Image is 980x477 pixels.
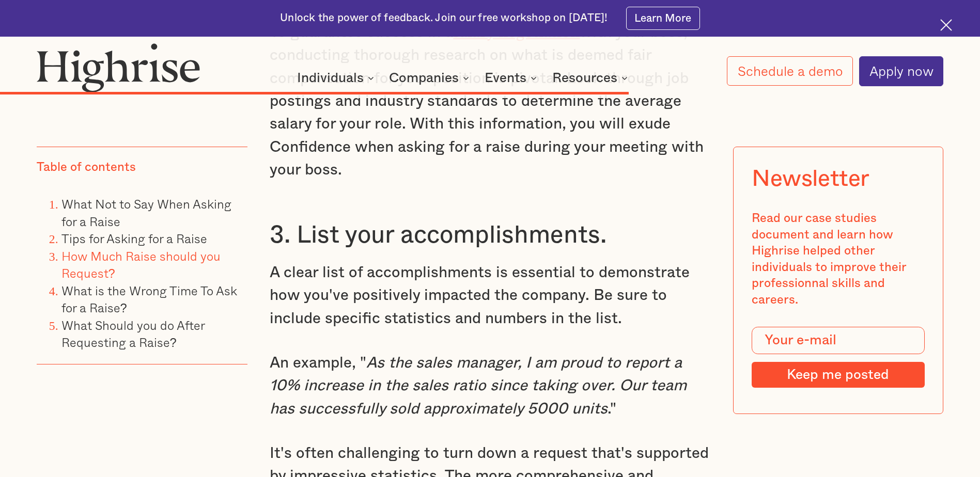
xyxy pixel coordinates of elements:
p: To guarantee success in a with your boss, conducting thorough research on what is deemed fair com... [270,18,710,182]
a: What Should you do After Requesting a Raise? [61,315,205,352]
div: Read our case studies document and learn how Highrise helped other individuals to improve their p... [752,211,924,308]
img: Highrise logo [37,43,200,92]
div: Resources [552,72,617,84]
div: Individuals [297,72,364,84]
div: Table of contents [37,160,136,176]
form: Modal Form [752,327,924,388]
div: Resources [552,72,631,84]
div: Newsletter [752,166,869,193]
div: Unlock the power of feedback. Join our free workshop on [DATE]! [280,11,608,25]
a: Apply now [859,56,943,86]
a: Schedule a demo [727,56,852,86]
h3: 3. List your accomplishments. [270,220,710,250]
div: Companies [389,72,459,84]
p: An example, " ." [270,352,710,420]
a: What Not to Say When Asking for a Raise [61,194,231,231]
input: Keep me posted [752,362,924,388]
em: As the sales manager, I am proud to report a 10% increase in the sales ratio since taking over. O... [270,355,687,417]
div: Individuals [297,72,377,84]
p: A clear list of accomplishments is essential to demonstrate how you've positively impacted the co... [270,261,710,330]
a: What is the Wrong Time To Ask for a Raise? [61,281,237,317]
a: Learn More [626,7,700,30]
div: Events [485,72,540,84]
input: Your e-mail [752,327,924,354]
div: Events [485,72,526,84]
img: Cross icon [940,19,952,31]
div: Companies [389,72,472,84]
a: Tips for Asking for a Raise [61,229,207,248]
a: How Much Raise should you Request? [61,246,221,283]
